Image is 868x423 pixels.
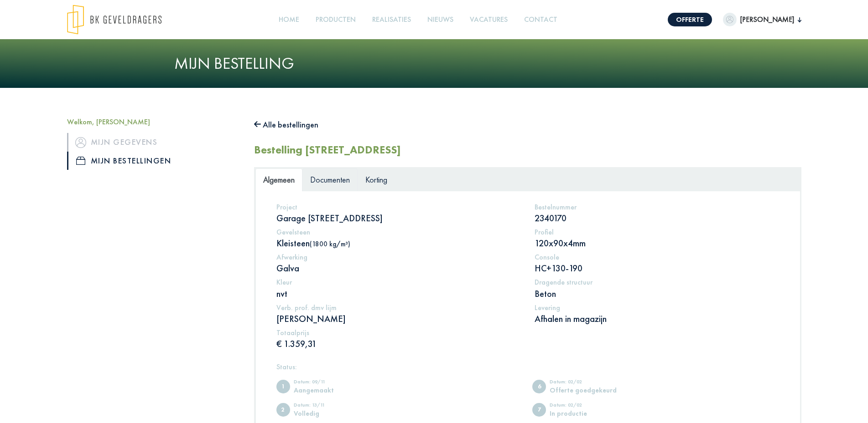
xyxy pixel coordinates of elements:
[254,143,401,157] h2: Bestelling [STREET_ADDRESS]
[276,328,521,337] h5: Totaalprijs
[75,137,86,148] img: icon
[668,13,712,26] a: Offerte
[67,133,240,151] a: iconMijn gegevens
[365,174,387,185] span: Korting
[276,303,521,312] h5: Verb. prof. dmv lijm
[174,54,694,73] h1: Mijn bestelling
[466,10,511,30] a: Vacatures
[535,228,780,236] h5: Profiel
[276,403,290,417] span: Volledig
[310,174,350,185] span: Documenten
[535,313,780,325] p: Afhalen in magazijn
[550,379,625,387] div: Datum: 02/02
[535,253,780,261] h5: Console
[312,10,359,30] a: Producten
[276,228,521,236] h5: Gevelsteen
[535,237,780,249] p: 120x90x4mm
[275,10,303,30] a: Home
[535,203,780,211] h5: Bestelnummer
[276,288,521,300] p: nvt
[254,117,319,132] button: Alle bestellingen
[535,278,780,286] h5: Dragende structuur
[276,338,521,350] p: € 1.359,31
[276,362,780,371] h5: Status:
[535,262,780,274] p: HC+130-190
[310,240,350,248] span: (1800 kg/m³)
[550,403,625,410] div: Datum: 02/02
[276,237,521,249] p: Kleisteen
[550,410,625,417] div: In productie
[532,403,546,417] span: In productie
[276,253,521,261] h5: Afwerking
[737,14,798,25] span: [PERSON_NAME]
[294,410,369,417] div: Volledig
[67,152,240,170] a: iconMijn bestellingen
[369,10,415,30] a: Realisaties
[276,212,521,224] p: Garage [STREET_ADDRESS]
[255,168,800,191] ul: Tabs
[276,313,521,325] p: [PERSON_NAME]
[67,5,161,35] img: logo
[723,13,737,26] img: dummypic.png
[294,403,369,410] div: Datum: 13/11
[723,13,801,26] button: [PERSON_NAME]
[294,387,369,393] div: Aangemaakt
[76,157,85,165] img: icon
[276,278,521,286] h5: Kleur
[276,380,290,393] span: Aangemaakt
[535,288,780,300] p: Beton
[535,303,780,312] h5: Levering
[276,203,521,211] h5: Project
[520,10,561,30] a: Contact
[532,380,546,393] span: Offerte goedgekeurd
[424,10,457,30] a: Nieuws
[550,387,625,393] div: Offerte goedgekeurd
[294,379,369,387] div: Datum: 09/11
[263,174,295,185] span: Algemeen
[535,212,780,224] p: 2340170
[276,262,521,274] p: Galva
[67,117,240,126] h5: Welkom, [PERSON_NAME]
